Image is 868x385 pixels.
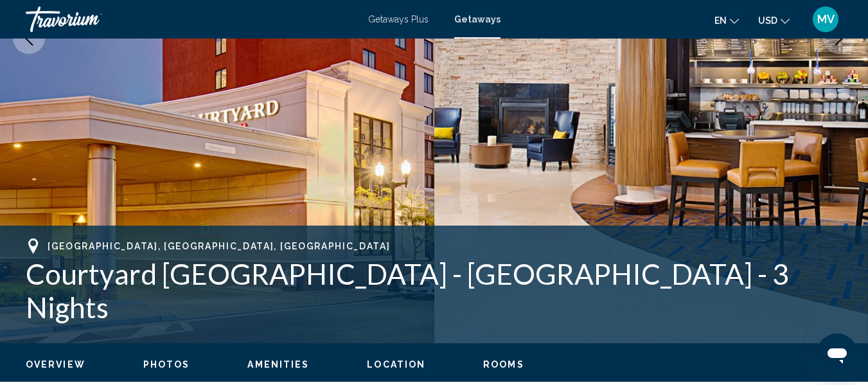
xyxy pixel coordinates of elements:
h1: Courtyard [GEOGRAPHIC_DATA] - [GEOGRAPHIC_DATA] - 3 Nights [26,257,842,324]
span: [GEOGRAPHIC_DATA], [GEOGRAPHIC_DATA], [GEOGRAPHIC_DATA] [48,241,390,251]
a: Getaways [454,14,500,24]
a: Getaways Plus [368,14,429,24]
button: Rooms [483,359,524,370]
button: Amenities [247,359,309,370]
span: MV [817,13,835,26]
button: User Menu [809,6,842,33]
a: Travorium [26,6,355,32]
button: Overview [26,359,85,370]
iframe: Button to launch messaging window [817,334,858,375]
button: Change language [714,11,739,30]
button: Change currency [758,11,790,30]
button: Photos [143,359,190,370]
span: Overview [26,359,85,370]
span: Photos [143,359,190,370]
span: Rooms [483,359,524,370]
span: en [714,15,727,26]
button: Location [367,359,425,370]
span: Location [367,359,425,370]
span: USD [758,15,777,26]
span: Amenities [247,359,309,370]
